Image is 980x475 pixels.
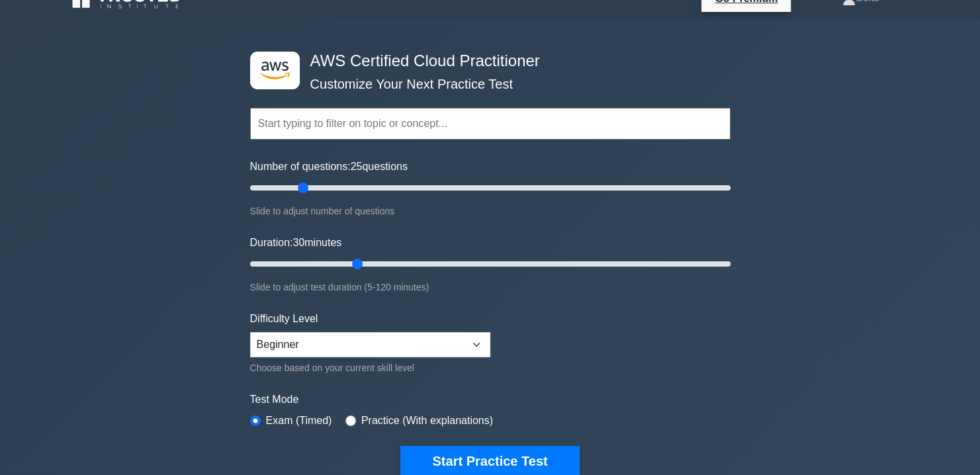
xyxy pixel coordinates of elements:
[250,203,731,219] div: Slide to adjust number of questions
[351,161,363,172] span: 25
[250,159,408,175] label: Number of questions: questions
[305,52,666,71] h4: AWS Certified Cloud Practitioner
[250,108,731,140] input: Start typing to filter on topic or concept...
[250,235,342,251] label: Duration: minutes
[292,237,304,248] span: 30
[250,279,731,295] div: Slide to adjust test duration (5-120 minutes)
[266,413,332,429] label: Exam (Timed)
[250,392,731,408] label: Test Mode
[361,413,493,429] label: Practice (With explanations)
[250,311,318,327] label: Difficulty Level
[250,360,490,376] div: Choose based on your current skill level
